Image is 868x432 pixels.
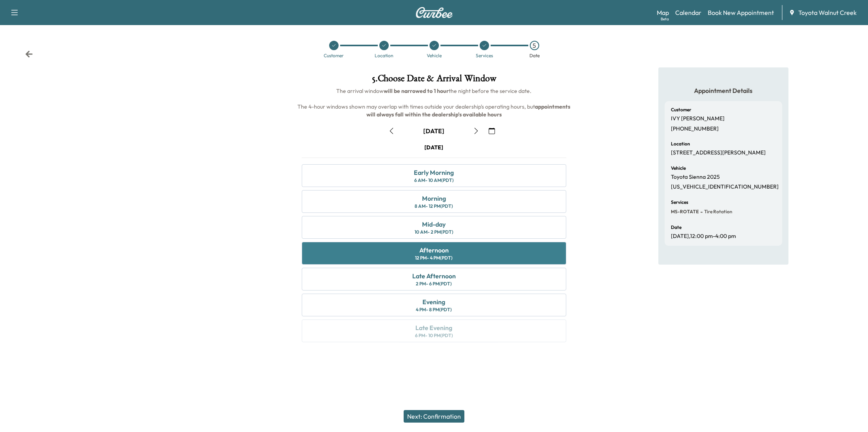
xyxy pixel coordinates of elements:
h5: Appointment Details [665,86,782,95]
h6: Date [671,225,681,230]
a: Book New Appointment [708,8,774,17]
a: Calendar [675,8,701,17]
div: 4 PM - 8 PM (PDT) [416,307,452,313]
div: Back [25,50,33,58]
div: 5 [530,41,539,50]
div: Evening [422,297,445,307]
div: Beta [661,16,669,22]
div: Late Afternoon [412,271,456,281]
div: 6 AM - 10 AM (PDT) [414,177,454,183]
div: 8 AM - 12 PM (PDT) [415,203,453,209]
img: Curbee Logo [415,7,453,18]
p: IVY [PERSON_NAME] [671,115,725,122]
span: Tire Rotation [703,209,732,215]
div: Customer [324,53,344,58]
div: Mid-day [422,220,446,229]
b: appointments will always fall within the dealership's available hours [366,103,572,118]
div: 2 PM - 6 PM (PDT) [416,281,452,287]
span: - [699,208,703,216]
a: MapBeta [657,8,669,17]
div: Vehicle [427,53,442,58]
div: Services [476,53,493,58]
span: The arrival window the night before the service date. The 4-hour windows shown may overlap with t... [297,87,571,118]
span: MS-ROTATE [671,209,699,215]
h6: Location [671,142,690,146]
div: 12 PM - 4 PM (PDT) [415,255,453,261]
button: Next: Confirmation [404,410,464,423]
p: [DATE] , 12:00 pm - 4:00 pm [671,233,736,240]
b: will be narrowed to 1 hour [384,87,449,94]
div: Date [529,53,540,58]
div: Location [375,53,393,58]
p: [US_VEHICLE_IDENTIFICATION_NUMBER] [671,183,779,191]
div: Morning [422,194,446,203]
span: Toyota Walnut Creek [798,8,857,17]
p: [PHONE_NUMBER] [671,125,719,133]
h6: Customer [671,107,691,112]
div: [DATE] [423,127,444,135]
div: [DATE] [424,143,443,151]
p: Toyota Sienna 2025 [671,174,720,181]
h6: Vehicle [671,166,686,171]
h6: Services [671,200,688,205]
div: 10 AM - 2 PM (PDT) [415,229,453,235]
div: Early Morning [414,168,454,177]
div: Afternoon [419,245,449,255]
h1: 5 . Choose Date & Arrival Window [295,74,572,87]
p: [STREET_ADDRESS][PERSON_NAME] [671,149,766,156]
